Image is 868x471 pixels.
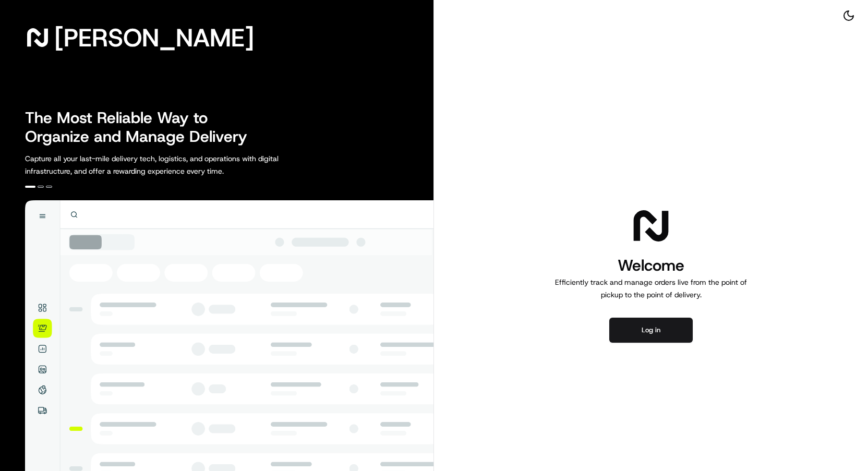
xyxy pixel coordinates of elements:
[551,276,751,301] p: Efficiently track and manage orders live from the point of pickup to the point of delivery.
[25,108,259,146] h2: The Most Reliable Way to Organize and Manage Delivery
[609,318,693,343] button: Log in
[551,255,751,276] h1: Welcome
[25,152,325,177] p: Capture all your last-mile delivery tech, logistics, and operations with digital infrastructure, ...
[54,27,254,48] span: [PERSON_NAME]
